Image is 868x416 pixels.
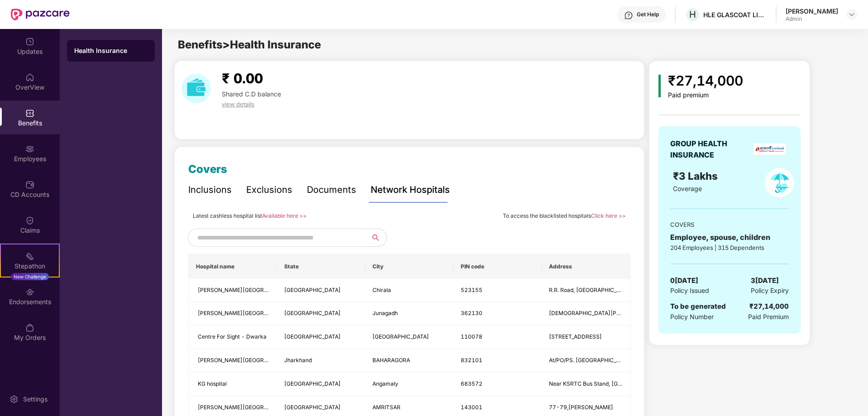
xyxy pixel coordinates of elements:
img: svg+xml;base64,PHN2ZyBpZD0iU2V0dGluZy0yMHgyMCIgeG1sbnM9Imh0dHA6Ly93d3cudzMub3JnLzIwMDAvc3ZnIiB3aW... [10,395,19,404]
span: [DEMOGRAPHIC_DATA][PERSON_NAME] chaparda.Ta visvadar dist junagdh [549,310,744,316]
img: svg+xml;base64,PHN2ZyBpZD0iQmVuZWZpdHMiIHhtbG5zPSJodHRwOi8vd3d3LnczLm9yZy8yMDAwL3N2ZyIgd2lkdGg9Ij... [25,109,34,118]
span: [GEOGRAPHIC_DATA] [372,333,429,340]
span: [GEOGRAPHIC_DATA] [284,287,341,293]
span: Covers [188,163,227,176]
span: [GEOGRAPHIC_DATA] [284,404,341,411]
span: KG hospital [198,380,227,387]
div: New Challenge [11,273,49,280]
div: [PERSON_NAME] [786,7,838,15]
td: Angamaly [365,373,453,396]
td: Plot No 9, Sector-9, Dwarka [542,325,630,349]
img: icon [658,75,661,97]
span: Address [549,263,623,270]
div: GROUP HEALTH INSURANCE [670,138,749,161]
span: 110078 [461,333,482,340]
div: ₹27,14,000 [668,70,743,91]
span: 523155 [461,287,482,293]
img: policyIcon [765,168,794,197]
img: svg+xml;base64,PHN2ZyBpZD0iQ0RfQWNjb3VudHMiIGRhdGEtbmFtZT0iQ0QgQWNjb3VudHMiIHhtbG5zPSJodHRwOi8vd3... [25,180,34,189]
td: KG hospital [189,373,277,396]
span: H [689,9,696,20]
img: download [181,74,211,103]
th: State [277,254,365,279]
div: Settings [20,395,50,404]
div: Stepathon [1,262,59,271]
span: [GEOGRAPHIC_DATA] [284,380,341,387]
a: Available here >> [262,212,307,219]
span: At/PO/PS. [GEOGRAPHIC_DATA] [549,357,632,363]
img: New Pazcare Logo [11,9,70,20]
img: svg+xml;base64,PHN2ZyBpZD0iSG9tZSIgeG1sbnM9Imh0dHA6Ly93d3cudzMub3JnLzIwMDAvc3ZnIiB3aWR0aD0iMjAiIG... [25,73,34,82]
span: Angamaly [372,380,398,387]
img: svg+xml;base64,PHN2ZyBpZD0iSGVscC0zMngzMiIgeG1sbnM9Imh0dHA6Ly93d3cudzMub3JnLzIwMDAvc3ZnIiB3aWR0aD... [624,11,633,20]
span: 0[DATE] [670,275,698,286]
span: 362130 [461,310,482,316]
td: NEW DELHI [365,325,453,349]
span: [GEOGRAPHIC_DATA] [284,310,341,316]
div: Health Insurance [74,46,148,55]
span: 143001 [461,404,482,411]
span: search [364,234,386,241]
td: Kerala [277,373,365,396]
span: 77-79,[PERSON_NAME] [549,404,613,411]
td: Chirala [365,279,453,302]
div: Network Hospitals [371,183,450,197]
div: ₹27,14,000 [749,301,789,312]
th: Hospital name [189,254,277,279]
th: City [365,254,453,279]
span: Centre For Sight - Dwarka [198,333,267,340]
div: Get Help [637,11,659,18]
span: [PERSON_NAME][GEOGRAPHIC_DATA] [198,404,299,411]
img: svg+xml;base64,PHN2ZyBpZD0iQ2xhaW0iIHhtbG5zPSJodHRwOi8vd3d3LnczLm9yZy8yMDAwL3N2ZyIgd2lkdGg9IjIwIi... [25,216,34,225]
span: [PERSON_NAME][GEOGRAPHIC_DATA] [198,310,299,316]
span: Hospital name [196,263,270,270]
span: Latest cashless hospital list [193,212,262,219]
span: Chirala [372,287,391,293]
span: Policy Issued [670,286,709,296]
div: Employee, spouse, children [670,232,789,243]
td: Rajyalakshmi Hospital [189,279,277,302]
td: Centre For Sight - Dwarka [189,325,277,349]
div: Admin [786,15,838,23]
span: To access the blacklisted hospitals [503,212,591,219]
a: Click here >> [591,212,626,219]
span: [PERSON_NAME][GEOGRAPHIC_DATA] [198,287,299,293]
th: PIN code [453,254,542,279]
span: 832101 [461,357,482,363]
td: Andhra Pradesh [277,279,365,302]
td: At/PO/PS. Baharagora [542,349,630,373]
span: Junagadh [372,310,398,316]
div: Documents [307,183,356,197]
span: AMRITSAR [372,404,401,411]
span: ₹ 0.00 [222,70,263,86]
span: [STREET_ADDRESS] [549,333,602,340]
td: R.R. Road, Chirala [542,279,630,302]
span: Coverage [673,185,702,192]
div: Inclusions [188,183,232,197]
td: Near KSRTC Bus Stand, Trissur Road, Angamaly [542,373,630,396]
span: Benefits > Health Insurance [178,38,321,51]
div: HLE GLASCOAT LIMITED [703,10,767,19]
span: view details [222,100,254,108]
span: BAHARAGORA [372,357,410,363]
td: Jay Ambe Hospital [189,302,277,325]
img: svg+xml;base64,PHN2ZyBpZD0iRHJvcGRvd24tMzJ4MzIiIHhtbG5zPSJodHRwOi8vd3d3LnczLm9yZy8yMDAwL3N2ZyIgd2... [848,11,855,18]
div: Exclusions [246,183,292,197]
span: Near KSRTC Bus Stand, [GEOGRAPHIC_DATA] [549,380,668,387]
span: 683572 [461,380,482,387]
span: [PERSON_NAME][GEOGRAPHIC_DATA] [198,357,299,363]
span: R.R. Road, [GEOGRAPHIC_DATA] [549,287,633,293]
td: Delhi [277,325,365,349]
div: Paid premium [668,91,743,99]
img: svg+xml;base64,PHN2ZyBpZD0iVXBkYXRlZCIgeG1sbnM9Imh0dHA6Ly93d3cudzMub3JnLzIwMDAvc3ZnIiB3aWR0aD0iMj... [25,37,34,46]
td: DR. P.K. GHOSH MEMORIAL HOSPITAL & RESEARCH CENTRE [189,349,277,373]
span: Policy Expiry [751,286,789,296]
td: Brahmanad Vidyamandir chaparda.Ta visvadar dist junagdh [542,302,630,325]
span: 3[DATE] [751,275,779,286]
button: search [364,229,387,247]
img: svg+xml;base64,PHN2ZyBpZD0iRW1wbG95ZWVzIiB4bWxucz0iaHR0cDovL3d3dy53My5vcmcvMjAwMC9zdmciIHdpZHRoPS... [25,144,34,153]
span: ₹3 Lakhs [673,170,720,182]
img: svg+xml;base64,PHN2ZyB4bWxucz0iaHR0cDovL3d3dy53My5vcmcvMjAwMC9zdmciIHdpZHRoPSIyMSIgaGVpZ2h0PSIyMC... [25,252,34,261]
span: Paid Premium [748,312,789,322]
span: To be generated [670,302,726,311]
